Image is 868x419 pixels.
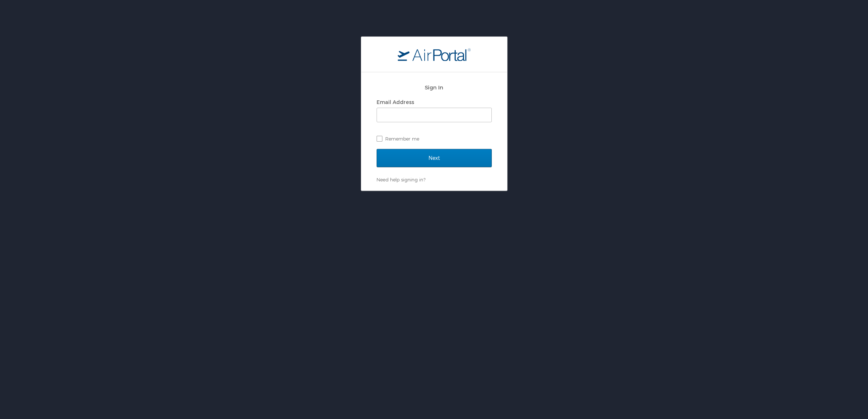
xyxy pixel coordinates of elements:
label: Remember me [377,133,492,144]
a: Need help signing in? [377,177,425,182]
label: Email Address [377,99,414,105]
img: logo [398,48,471,61]
h2: Sign In [377,83,492,92]
input: Next [377,149,492,167]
